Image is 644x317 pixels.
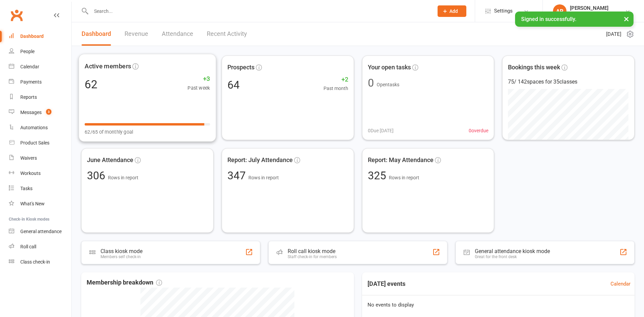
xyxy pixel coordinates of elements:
[368,127,394,134] span: 0 Due [DATE]
[85,78,97,90] div: 62
[20,259,50,265] div: Class check-in
[20,94,37,100] div: Reports
[125,22,148,46] a: Revenue
[248,175,279,180] span: Rows in report
[87,169,108,182] span: 306
[187,74,210,84] span: +3
[377,82,399,87] span: Open tasks
[20,110,42,115] div: Messages
[9,120,71,135] a: Automations
[9,29,71,44] a: Dashboard
[610,280,630,288] a: Calendar
[324,85,348,92] span: Past month
[20,244,36,249] div: Roll call
[606,30,621,38] span: [DATE]
[359,295,638,314] div: No events to display
[20,79,42,85] div: Payments
[9,74,71,90] a: Payments
[288,248,337,254] div: Roll call kiosk mode
[9,90,71,105] a: Reports
[85,61,131,71] span: Active members
[85,128,133,136] span: 62/65 of monthly goal
[324,75,348,85] span: +2
[508,77,629,86] div: 75 / 142 spaces for 35 classes
[288,254,337,259] div: Staff check-in for members
[570,5,608,11] div: [PERSON_NAME]
[101,248,142,254] div: Class kiosk mode
[20,125,48,130] div: Automations
[20,49,35,54] div: People
[187,84,210,92] span: Past week
[20,140,49,145] div: Product Sales
[20,171,41,176] div: Workouts
[20,64,39,69] div: Calendar
[438,5,466,17] button: Add
[227,155,293,165] span: Report: July Attendance
[9,59,71,74] a: Calendar
[469,127,488,134] span: 0 overdue
[101,254,142,259] div: Members self check-in
[89,6,429,16] input: Search...
[475,254,550,259] div: Great for the front desk
[449,8,458,14] span: Add
[82,22,111,46] a: Dashboard
[521,16,576,22] span: Signed in successfully.
[20,201,45,206] div: What's New
[570,11,608,17] div: The Weight Rm
[9,166,71,181] a: Workouts
[368,63,411,72] span: Your open tasks
[494,3,513,19] span: Settings
[227,169,248,182] span: 347
[9,181,71,196] a: Tasks
[553,4,567,18] div: AR
[20,186,32,191] div: Tasks
[46,109,51,115] span: 3
[9,196,71,211] a: What's New
[9,239,71,254] a: Roll call
[620,12,632,26] button: ×
[9,105,71,120] a: Messages 3
[475,248,550,254] div: General attendance kiosk mode
[207,22,247,46] a: Recent Activity
[9,224,71,239] a: General attendance kiosk mode
[20,155,37,161] div: Waivers
[389,175,419,180] span: Rows in report
[362,278,411,290] h3: [DATE] events
[87,155,133,165] span: June Attendance
[108,175,138,180] span: Rows in report
[8,7,25,24] a: Clubworx
[227,80,240,90] div: 64
[368,77,374,88] div: 0
[9,44,71,59] a: People
[508,63,560,72] span: Bookings this week
[87,278,162,288] span: Membership breakdown
[9,254,71,270] a: Class kiosk mode
[368,155,434,165] span: Report: May Attendance
[368,169,389,182] span: 325
[9,151,71,166] a: Waivers
[20,229,62,234] div: General attendance
[162,22,193,46] a: Attendance
[227,63,254,72] span: Prospects
[20,33,44,39] div: Dashboard
[9,135,71,151] a: Product Sales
